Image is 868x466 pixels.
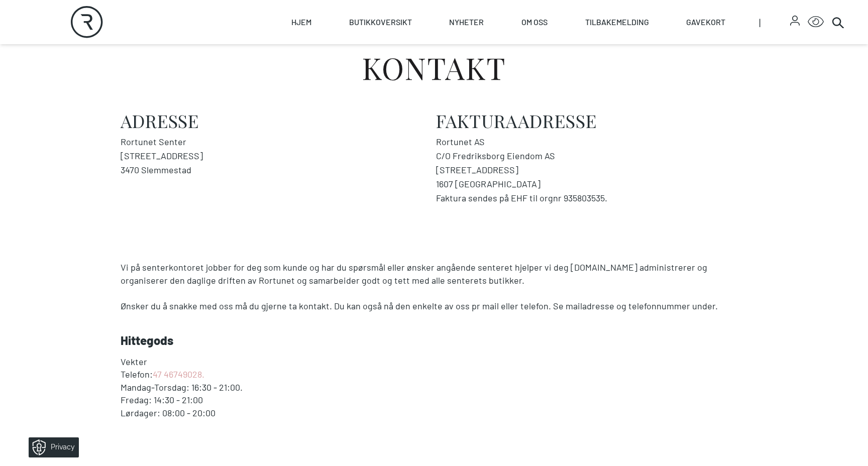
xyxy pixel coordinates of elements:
[153,369,204,380] a: 47 46749028.
[121,261,747,287] p: Vi på senterkontoret jobber for deg som kunde og har du spørsmål eller ønsker angående senteret h...
[436,110,747,131] h2: Fakturaadresse
[121,300,747,313] p: Ønsker du å snakke med oss må du gjerne ta kontakt. Du kan også nå den enkelte av oss pr mail ell...
[436,135,747,205] address: Rortunet AS C/O Fredriksborg Eiendom AS [STREET_ADDRESS] 1607 [GEOGRAPHIC_DATA] Faktura sendes på...
[10,434,92,461] iframe: Manage Preferences
[121,394,747,407] p: Fredag: 14:30 - 21:00
[121,356,747,369] p: Vekter
[121,135,432,177] address: Rortunet Senter [STREET_ADDRESS] 3470 Slemmestad
[808,14,824,30] button: Open Accessibility Menu
[121,110,432,131] h2: Adresse
[121,368,747,381] p: Telefon:
[121,407,747,420] p: Lørdager: 08:00 - 20:00
[121,333,747,347] h3: Hittegods
[121,381,747,394] p: Mandag-Torsdag: 16:30 - 21:00.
